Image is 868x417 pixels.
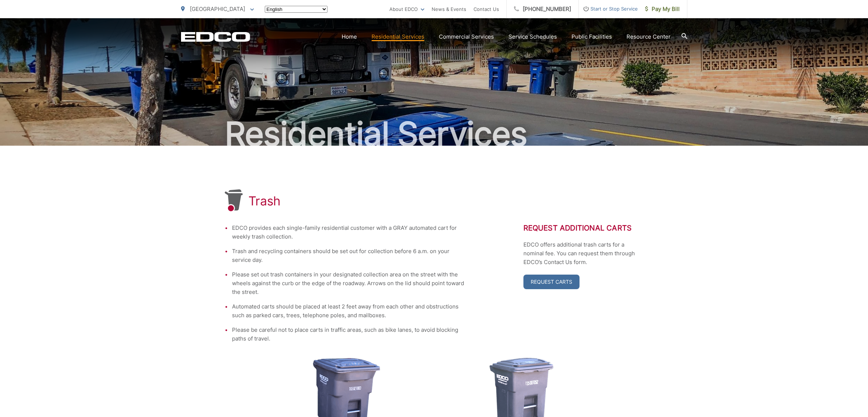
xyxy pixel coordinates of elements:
[181,32,250,42] a: EDCD logo. Return to the homepage.
[232,224,465,241] li: EDCO provides each single-family residential customer with a GRAY automated cart for weekly trash...
[627,32,671,41] a: Resource Center
[389,5,424,13] a: About EDCO
[439,32,494,41] a: Commercial Services
[523,275,580,289] a: Request Carts
[432,5,466,13] a: News & Events
[232,326,465,343] li: Please be careful not to place carts in traffic areas, such as bike lanes, to avoid blocking path...
[265,6,327,13] select: Select a language
[342,32,357,41] a: Home
[248,194,281,208] h1: Trash
[645,5,680,13] span: Pay My Bill
[474,5,499,13] a: Contact Us
[181,116,687,152] h2: Residential Services
[232,270,465,296] li: Please set out trash containers in your designated collection area on the street with the wheels ...
[523,240,644,267] p: EDCO offers additional trash carts for a nominal fee. You can request them through EDCO’s Contact...
[523,224,644,232] h2: Request Additional Carts
[190,5,245,12] span: [GEOGRAPHIC_DATA]
[372,32,424,41] a: Residential Services
[232,247,465,264] li: Trash and recycling containers should be set out for collection before 6 a.m. on your service day.
[572,32,612,41] a: Public Facilities
[508,32,557,41] a: Service Schedules
[232,302,465,320] li: Automated carts should be placed at least 2 feet away from each other and obstructions such as pa...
